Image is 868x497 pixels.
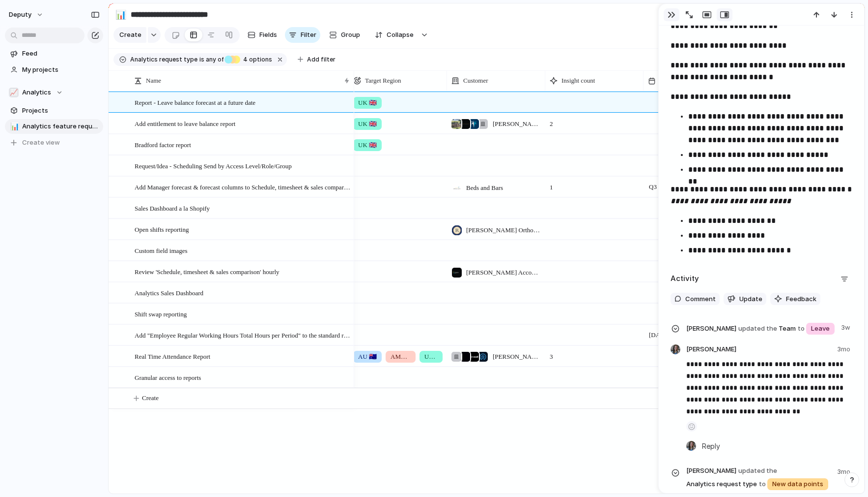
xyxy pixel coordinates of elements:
[9,10,31,20] span: deputy
[646,329,672,341] span: [DATE]
[135,181,351,192] span: Add Manager forecast & forecast columns to Schedule, timesheet & sales comparison report
[301,30,316,40] span: Filter
[546,114,557,129] span: 2
[197,54,225,65] button: isany of
[466,225,541,235] span: [PERSON_NAME] Orthopaedics
[358,352,377,362] span: AU 🇦🇺
[135,329,351,341] span: Add "Employee Regular Working Hours Total Hours per Period" to the standard report > Team Member ...
[5,85,103,100] button: 📈Analytics
[135,202,210,214] span: Sales Dashboard a la Shopify
[135,223,189,235] span: Open shifts reporting
[837,465,852,477] span: 3mo
[204,55,224,64] span: any of
[135,139,191,150] span: Bradford factor report
[546,346,557,362] span: 3
[686,344,736,354] span: [PERSON_NAME]
[387,30,414,40] span: Collapse
[5,119,103,134] a: 📊Analytics feature requests
[724,293,766,306] button: Update
[463,76,488,86] span: Customer
[5,62,103,77] a: My projects
[341,30,360,40] span: Group
[113,27,146,43] button: Create
[5,46,103,61] a: Feed
[146,76,161,86] span: Name
[199,55,204,64] span: is
[686,466,736,476] span: [PERSON_NAME]
[686,465,831,491] span: Analytics request type
[135,96,255,108] span: Report - Leave balance forecast at a future date
[365,76,401,86] span: Target Region
[22,106,100,116] span: Projects
[135,245,188,256] span: Custom field images
[466,268,541,278] span: [PERSON_NAME] Accommodation
[292,53,341,66] button: Add filter
[135,266,280,277] span: Review 'Schedule, timesheet & sales comparison' hourly
[466,183,503,193] span: Beds and Bars
[493,352,541,362] span: [PERSON_NAME] Hotel Group , Ventia NSW WofG Cleaning , Eucalytpus , The Boring Company , [PERSON_...
[22,49,100,59] span: Feed
[686,321,835,336] span: Team
[358,98,377,108] span: UK 🇬🇧
[738,466,777,476] span: updated the
[646,181,673,193] span: Q3 2025
[358,119,377,129] span: UK 🇬🇧
[770,293,820,306] button: Feedback
[240,56,249,63] span: 4
[22,122,100,131] span: Analytics feature requests
[759,479,766,489] span: to
[130,55,197,64] span: Analytics request type
[5,135,103,150] button: Create view
[307,55,336,64] span: Add filter
[259,30,277,40] span: Fields
[739,294,762,304] span: Update
[22,138,60,148] span: Create view
[5,103,103,118] a: Projects
[561,76,595,86] span: Insight count
[9,122,19,131] button: 📊
[369,27,419,43] button: Collapse
[4,7,49,23] button: deputy
[324,27,365,43] button: Group
[391,352,411,362] span: AMER 🇺🇸
[738,324,777,334] span: updated the
[285,27,320,43] button: Filter
[685,294,716,304] span: Comment
[837,344,852,356] span: 3mo
[686,324,736,334] span: [PERSON_NAME]
[142,393,159,403] span: Create
[22,88,51,97] span: Analytics
[424,352,438,362] span: UK 🇬🇧
[811,324,830,334] span: Leave
[224,54,274,65] button: 4 options
[135,287,203,298] span: Analytics Sales Dashboard
[841,321,852,333] span: 3w
[240,55,272,64] span: options
[358,140,377,150] span: UK 🇬🇧
[493,119,541,129] span: [PERSON_NAME] Hotel Group , [GEOGRAPHIC_DATA] , Yorkare Homes , CHD Living , Farncombe Life Limited
[135,372,201,383] span: Granular access to reports
[244,27,281,43] button: Fields
[10,121,17,132] div: 📊
[9,88,19,97] div: 📈
[135,118,235,129] span: Add entitlement to leave balance report
[135,160,292,171] span: Request/Idea - Scheduling Send by Access Level/Role/Group
[135,308,187,319] span: Shift swap reporting
[702,440,720,451] span: Reply
[671,273,699,284] h2: Activity
[671,293,720,306] button: Comment
[772,479,823,489] span: New data points
[115,8,126,21] div: 📊
[786,294,816,304] span: Feedback
[546,177,557,192] span: 1
[798,324,805,334] span: to
[22,65,100,75] span: My projects
[119,30,141,40] span: Create
[135,350,210,362] span: Real Time Attendance Report
[113,7,129,23] button: 📊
